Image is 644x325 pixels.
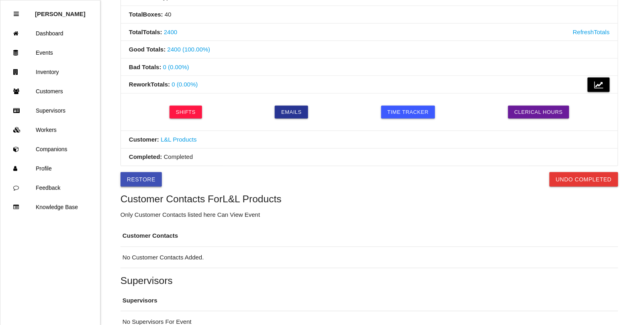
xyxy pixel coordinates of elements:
b: Customer: [129,136,159,143]
p: Only Customer Contacts listed here Can View Event [121,210,618,220]
button: Undo Completed [550,172,618,187]
a: Time Tracker [381,106,435,119]
a: Profile [0,159,100,178]
a: 2400 [164,29,177,35]
b: Total Boxes : [129,11,163,18]
a: Emails [275,106,308,119]
a: Inventory [0,62,100,82]
a: Feedback [0,178,100,197]
a: Events [0,43,100,62]
a: Workers [0,120,100,140]
p: Rosie Blandino [35,4,86,17]
li: 40 [121,6,618,24]
a: Companions [0,140,100,159]
a: L&L Products [161,136,197,143]
h5: Supervisors [121,275,618,286]
div: Close [14,4,19,24]
th: Supervisors [121,290,618,311]
b: Total Totals : [129,29,162,35]
a: Supervisors [0,101,100,120]
a: 2400 (100.00%) [168,46,211,53]
h5: Customer Contacts For L&L Products [121,193,618,204]
a: Customers [0,82,100,101]
b: Rework Totals : [129,81,170,88]
a: 0 (0.00%) [163,64,189,70]
th: Customer Contacts [121,225,618,247]
td: No Customer Contacts Added. [121,247,618,268]
b: Bad Totals : [129,64,162,70]
a: Refresh Totals [573,28,610,37]
a: Shifts [170,106,202,119]
a: Clerical Hours [508,106,570,119]
button: Restore [121,172,162,187]
a: 0 (0.00%) [172,81,198,88]
b: Completed: [129,154,162,160]
li: Completed [121,149,618,166]
a: Dashboard [0,24,100,43]
a: Knowledge Base [0,197,100,217]
b: Good Totals : [129,46,166,53]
